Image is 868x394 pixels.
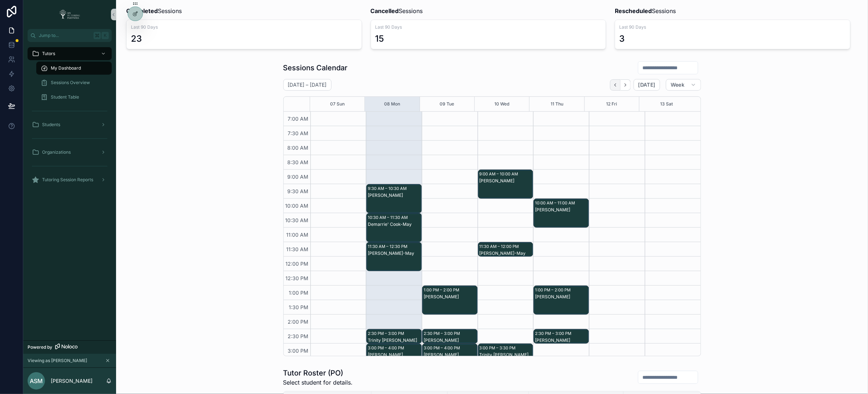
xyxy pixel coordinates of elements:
div: 9:30 AM – 10:30 AM[PERSON_NAME] [367,184,421,213]
span: Jump to... [39,33,91,38]
span: 2:00 PM [286,319,310,325]
span: 1:00 PM [287,290,310,296]
span: ASM [30,377,43,385]
a: Tutoring Session Reports [28,173,112,186]
span: Tutoring Session Reports [42,177,93,183]
span: 9:30 AM [286,188,310,194]
a: Powered by [23,340,116,354]
h1: Sessions Calendar [283,63,348,73]
div: 11:30 AM – 12:30 PM [368,243,409,250]
div: 10:00 AM – 11:00 AM[PERSON_NAME] [534,199,589,227]
button: 08 Mon [384,97,400,111]
span: 3:00 PM [286,348,310,354]
span: 7:00 AM [286,116,310,122]
div: 2:30 PM – 3:00 PM[PERSON_NAME] [534,329,589,343]
button: 11 Thu [551,97,563,111]
div: [PERSON_NAME] [424,352,477,358]
span: Powered by [28,344,52,350]
div: 10:30 AM – 11:30 AM [368,214,410,221]
div: 10:30 AM – 11:30 AMDemarrie' Cook-May [367,213,421,242]
span: 12:00 PM [284,261,310,267]
span: 8:30 AM [286,159,310,165]
div: 9:00 AM – 10:00 AM[PERSON_NAME] [478,170,533,198]
div: 10:00 AM – 11:00 AM [535,199,577,207]
div: 23 [131,33,142,45]
div: 11:30 AM – 12:00 PM [480,243,521,250]
h2: [DATE] – [DATE] [288,81,327,88]
span: Select student for details. [283,378,353,387]
div: [PERSON_NAME] [424,294,477,300]
div: 2:30 PM – 3:00 PM [424,330,462,337]
div: 2:30 PM – 3:00 PMTrinity [PERSON_NAME] [367,329,421,343]
div: [PERSON_NAME] [480,178,533,184]
div: 2:30 PM – 3:00 PM[PERSON_NAME] [423,329,477,343]
button: 09 Tue [440,97,454,111]
div: 9:00 AM – 10:00 AM [480,170,520,178]
span: Sessions Overview [51,80,90,86]
div: [PERSON_NAME] [424,337,477,343]
strong: Completed [126,7,158,14]
div: [PERSON_NAME] [368,352,421,358]
button: 07 Sun [330,97,345,111]
button: 13 Sat [661,97,673,111]
div: 2:30 PM – 3:00 PM [535,330,573,337]
a: Students [28,118,112,131]
span: 7:30 AM [286,130,310,136]
p: [PERSON_NAME] [51,377,92,385]
div: 1:00 PM – 2:00 PM[PERSON_NAME] [423,286,477,314]
span: Students [42,122,60,128]
span: Last 90 Days [375,24,602,30]
div: 15 [375,33,384,45]
div: [PERSON_NAME]-May [368,250,421,256]
span: 10:00 AM [284,203,310,209]
div: 11:30 AM – 12:00 PM[PERSON_NAME]-May [478,242,533,256]
span: My Dashboard [51,65,81,71]
a: Student Table [36,91,112,104]
button: 10 Wed [495,97,510,111]
button: [DATE] [634,79,660,91]
div: 3:00 PM – 4:00 PM[PERSON_NAME] [367,344,421,372]
div: 3:00 PM – 4:00 PM [424,344,462,352]
span: Sessions [126,7,182,15]
img: App logo [57,9,82,20]
a: Organizations [28,146,112,159]
span: Week [671,82,684,88]
button: 12 Fri [606,97,617,111]
div: 1:00 PM – 2:00 PM [424,286,461,294]
div: 3:00 PM – 4:00 PM[PERSON_NAME] [423,344,477,372]
span: 12:30 PM [284,275,310,281]
div: [PERSON_NAME]-May [480,250,533,256]
div: Trinity [PERSON_NAME] [368,337,421,343]
div: [PERSON_NAME] [535,207,588,213]
button: Next [621,79,631,91]
span: Viewing as [PERSON_NAME] [28,358,87,364]
div: 3 [620,33,625,45]
strong: Cancelled [371,7,399,14]
div: 9:30 AM – 10:30 AM [368,185,408,192]
button: Week [666,79,701,91]
div: 3:00 PM – 4:00 PM [368,344,406,352]
span: Tutors [42,51,55,57]
span: Sessions [615,7,676,15]
span: 1:30 PM [287,304,310,310]
div: 11:30 AM – 12:30 PM[PERSON_NAME]-May [367,242,421,271]
div: Trinity [PERSON_NAME] [480,352,533,358]
div: 1:00 PM – 2:00 PM[PERSON_NAME] [534,286,589,314]
span: Last 90 Days [131,24,357,30]
div: [PERSON_NAME] [535,294,588,300]
div: 3:00 PM – 3:30 PM [480,344,518,352]
h1: Tutor Roster (PO) [283,368,353,378]
a: My Dashboard [36,62,112,75]
span: [DATE] [638,82,655,88]
span: 10:30 AM [284,217,310,223]
button: Jump to...K [28,29,112,42]
button: Back [610,79,621,91]
div: scrollable content [23,42,116,196]
span: K [102,33,108,38]
span: Student Table [51,94,79,100]
span: 11:30 AM [285,246,310,252]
